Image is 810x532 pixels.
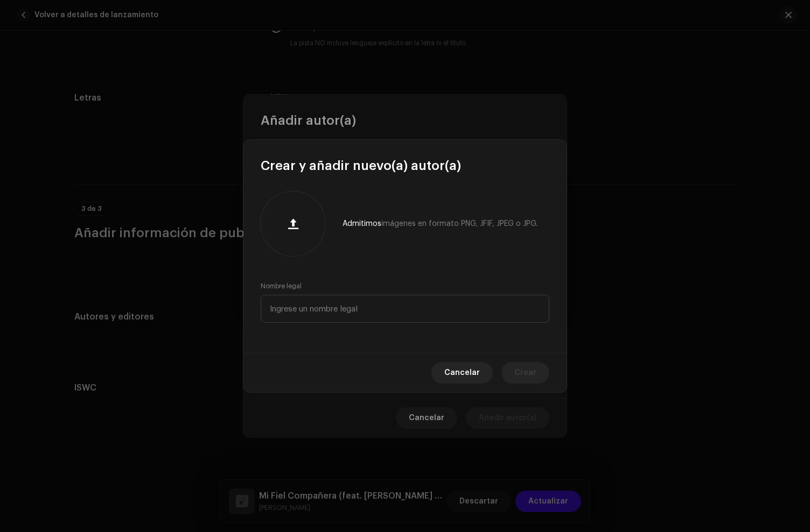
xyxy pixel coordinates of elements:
label: Nombre legal [261,282,302,290]
span: Crear y añadir nuevo(a) autor(a) [261,157,461,174]
button: Cancelar [431,362,493,384]
span: Cancelar [444,362,480,384]
div: Admitimos [343,219,537,228]
span: imágenes en formato PNG, JFIF, JPEG o JPG. [381,220,537,228]
button: Crear [501,362,549,384]
input: Ingrese un nombre legal [261,295,549,323]
span: Crear [514,362,536,384]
